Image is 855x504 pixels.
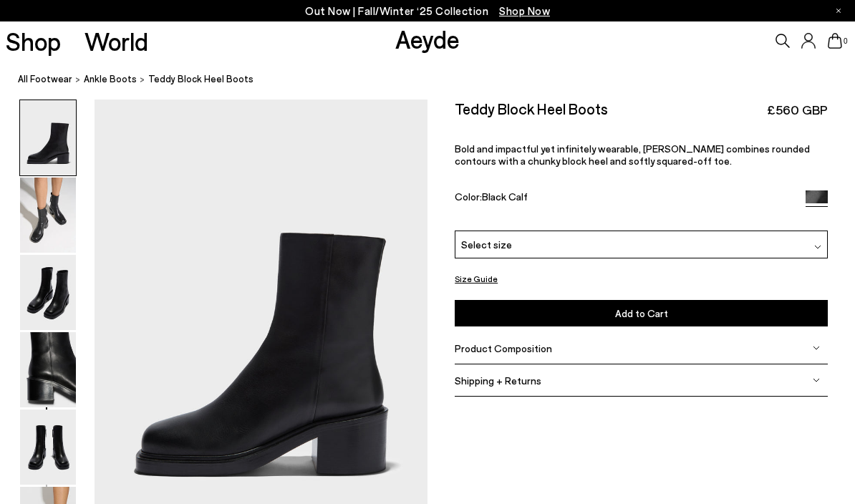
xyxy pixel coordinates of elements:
span: Select size [461,237,512,252]
img: Teddy Block Heel Boots - Image 1 [20,100,76,175]
button: Add to Cart [455,300,828,326]
a: Aeyde [395,24,460,54]
h2: Teddy Block Heel Boots [455,100,608,117]
span: Bold and impactful yet infinitely wearable, [PERSON_NAME] combines rounded contours with a chunky... [455,142,810,167]
span: Teddy Block Heel Boots [148,72,253,87]
a: World [84,29,148,54]
a: All Footwear [18,72,72,87]
span: Black Calf [482,190,528,203]
img: svg%3E [813,344,820,352]
div: Color: [455,190,793,207]
a: Shop [6,29,61,54]
span: £560 GBP [767,101,828,119]
span: Shipping + Returns [455,374,541,387]
img: svg%3E [814,243,821,251]
img: Teddy Block Heel Boots - Image 2 [20,178,76,253]
span: Product Composition [455,342,552,354]
button: Size Guide [455,270,498,288]
img: svg%3E [813,377,820,384]
img: Teddy Block Heel Boots - Image 3 [20,255,76,330]
span: ankle boots [84,73,137,84]
span: Add to Cart [615,307,668,319]
a: ankle boots [84,72,137,87]
img: Teddy Block Heel Boots - Image 5 [20,409,76,485]
span: 0 [842,37,849,45]
p: Out Now | Fall/Winter ‘25 Collection [305,2,550,20]
span: Navigate to /collections/new-in [499,4,550,17]
a: 0 [828,33,842,49]
img: Teddy Block Heel Boots - Image 4 [20,332,76,407]
nav: breadcrumb [18,60,855,100]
